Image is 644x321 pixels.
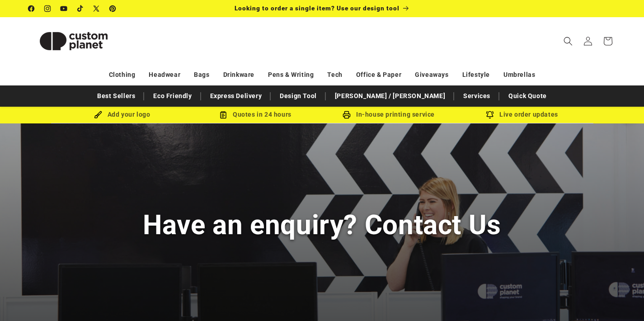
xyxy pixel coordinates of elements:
div: Quotes in 24 hours [189,109,322,120]
div: Add your logo [56,109,189,120]
a: Bags [194,67,209,83]
a: [PERSON_NAME] / [PERSON_NAME] [330,88,450,104]
a: Quick Quote [504,88,551,104]
a: Office & Paper [356,67,401,83]
img: Order updates [486,111,494,119]
a: Design Tool [275,88,321,104]
a: Lifestyle [462,67,490,83]
a: Eco Friendly [149,88,196,104]
a: Giveaways [415,67,448,83]
a: Tech [327,67,342,83]
summary: Search [558,31,578,51]
div: Live order updates [456,109,589,120]
img: Order Updates Icon [219,111,227,119]
div: In-house printing service [322,109,456,120]
a: Express Delivery [206,88,267,104]
a: Best Sellers [93,88,140,104]
a: Services [459,88,495,104]
a: Pens & Writing [268,67,314,83]
a: Clothing [109,67,136,83]
h1: Have an enquiry? Contact Us [143,208,501,242]
img: Brush Icon [94,111,102,119]
img: Custom Planet [28,21,119,61]
a: Umbrellas [503,67,535,83]
a: Drinkware [223,67,254,83]
a: Headwear [149,67,180,83]
span: Looking to order a single item? Use our design tool [235,5,400,12]
img: In-house printing [343,111,351,119]
a: Custom Planet [25,17,122,65]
